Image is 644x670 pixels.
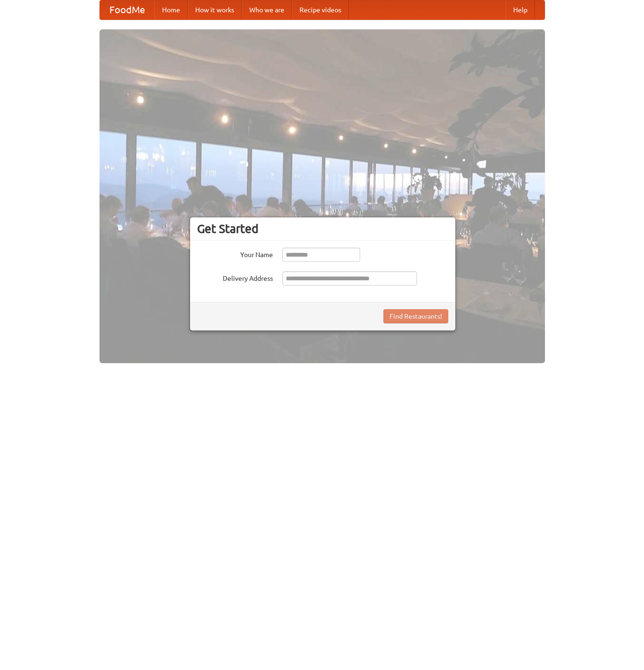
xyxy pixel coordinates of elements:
[197,271,273,283] label: Delivery Address
[383,309,448,323] button: Find Restaurants!
[100,0,154,19] a: FoodMe
[197,248,273,259] label: Your Name
[188,0,242,19] a: How it works
[197,222,448,236] h3: Get Started
[506,0,535,19] a: Help
[154,0,188,19] a: Home
[292,0,349,19] a: Recipe videos
[242,0,292,19] a: Who we are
